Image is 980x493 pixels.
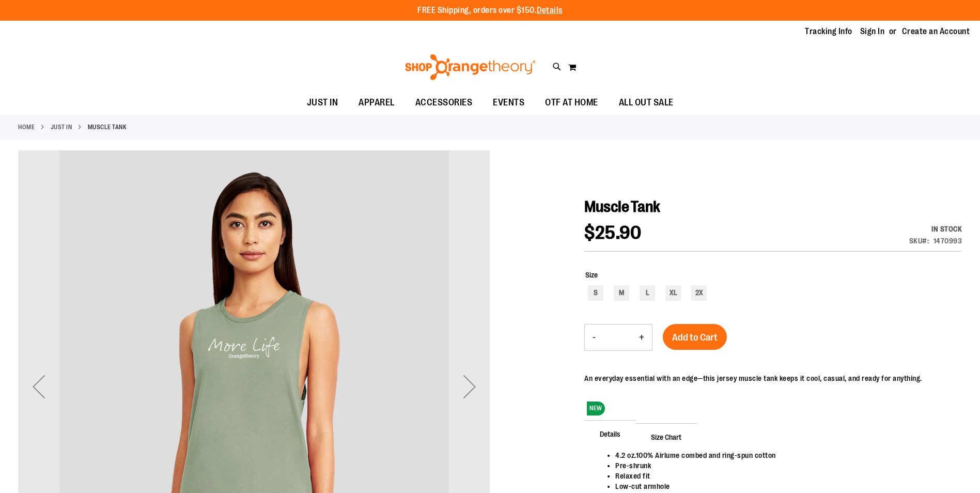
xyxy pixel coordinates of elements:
[665,285,681,301] div: XL
[909,224,962,234] div: Availability
[615,460,952,471] li: Pre-shrunk
[584,198,660,215] span: Muscle Tank
[585,325,603,350] button: Decrease product quantity
[691,285,707,301] div: 2X
[584,222,641,243] span: $25.90
[493,91,524,114] span: EVENTS
[585,271,598,279] span: Size
[615,471,952,481] li: Relaxed fit
[672,332,718,343] span: Add to Cart
[603,325,631,350] input: Product quantity
[584,373,922,383] div: An everyday essential with an edge—this jersey muscle tank keeps it cool, casual, and ready for a...
[619,91,674,114] span: ALL OUT SALE
[51,122,72,132] a: JUST IN
[934,236,962,246] div: 1470993
[18,122,35,132] a: Home
[909,224,962,234] div: In stock
[545,91,598,114] span: OTF AT HOME
[88,122,127,132] strong: Muscle Tank
[805,26,852,37] a: Tracking Info
[860,26,885,37] a: Sign In
[615,481,952,491] li: Low-cut armhole
[403,54,537,80] img: Shop Orangetheory
[902,26,970,37] a: Create an Account
[307,91,338,114] span: JUST IN
[614,285,629,301] div: M
[417,5,563,17] p: FREE Shipping, orders over $150.
[537,6,563,15] a: Details
[584,420,636,447] span: Details
[909,237,929,245] strong: SKU
[640,285,655,301] div: L
[588,285,603,301] div: S
[635,423,697,450] span: Size Chart
[587,402,605,415] span: NEW
[615,450,952,460] li: 4.2 oz.100% Airlume combed and ring-spun cotton
[359,91,395,114] span: APPAREL
[663,324,727,350] button: Add to Cart
[415,91,473,114] span: ACCESSORIES
[631,325,652,350] button: Increase product quantity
